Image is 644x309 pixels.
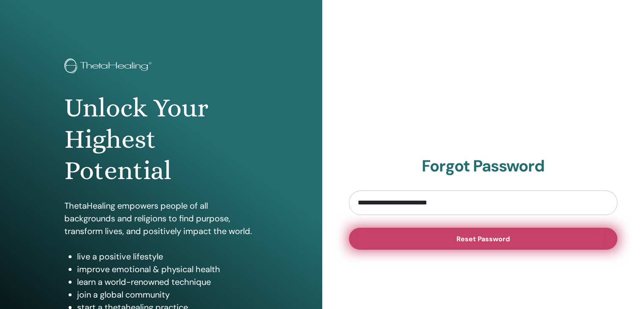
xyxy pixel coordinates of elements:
[349,157,618,176] h2: Forgot Password
[77,288,258,301] li: join a global community
[456,235,510,243] span: Reset Password
[77,263,258,276] li: improve emotional & physical health
[77,250,258,263] li: live a positive lifestyle
[64,92,258,187] h1: Unlock Your Highest Potential
[349,228,618,250] button: Reset Password
[64,199,258,237] p: ThetaHealing empowers people of all backgrounds and religions to find purpose, transform lives, a...
[77,276,258,288] li: learn a world-renowned technique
